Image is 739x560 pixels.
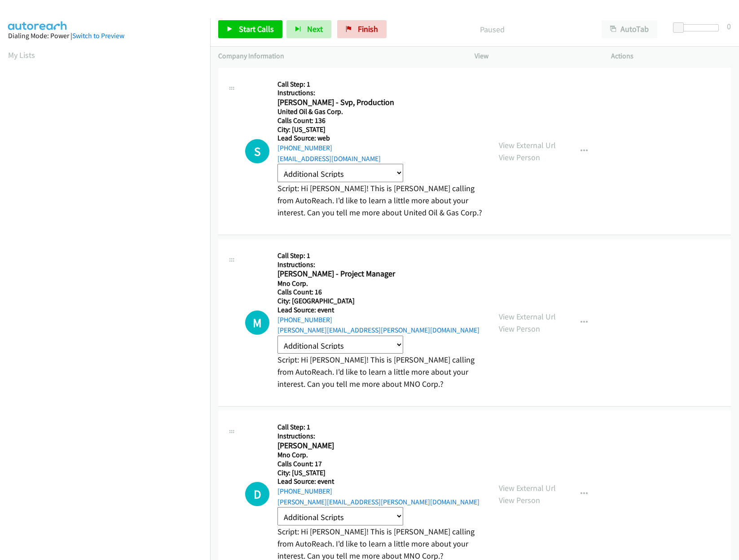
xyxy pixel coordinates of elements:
a: [PERSON_NAME][EMAIL_ADDRESS][PERSON_NAME][DOMAIN_NAME] [277,326,479,334]
div: Delay between calls (in seconds) [677,24,719,31]
p: Paused [399,23,585,35]
h5: Call Step: 1 [277,80,483,89]
p: Script: Hi [PERSON_NAME]! This is [PERSON_NAME] calling from AutoReach. I'd like to learn a littl... [277,354,483,390]
div: The call is yet to be attempted [245,311,269,335]
a: Finish [337,20,387,38]
div: 0 [727,20,731,32]
span: Start Calls [239,24,274,34]
h5: United Oil & Gas Corp. [277,107,483,116]
h5: Instructions: [277,432,483,441]
h2: [PERSON_NAME] [277,441,483,451]
h5: City: [US_STATE] [277,468,483,477]
a: [PERSON_NAME][EMAIL_ADDRESS][PERSON_NAME][DOMAIN_NAME] [277,498,479,506]
a: [PHONE_NUMBER] [277,144,332,152]
span: Finish [358,24,378,34]
a: [PHONE_NUMBER] [277,315,332,324]
a: Switch to Preview [72,31,124,40]
p: Actions [611,51,731,61]
h5: Calls Count: 16 [277,288,483,297]
h1: D [245,482,269,506]
h2: [PERSON_NAME] - Project Manager [277,269,483,279]
iframe: Dialpad [8,69,210,495]
p: Company Information [218,51,458,61]
h5: Lead Source: web [277,134,483,143]
div: The call is yet to be attempted [245,482,269,506]
h5: Lead Source: event [277,306,483,315]
a: My Lists [8,50,35,60]
a: View External Url [499,311,556,322]
h5: Calls Count: 17 [277,459,483,468]
p: Script: Hi [PERSON_NAME]! This is [PERSON_NAME] calling from AutoReach. I'd like to learn a littl... [277,182,483,219]
h5: Instructions: [277,88,483,97]
a: View Person [499,495,540,505]
a: View Person [499,324,540,334]
a: View Person [499,152,540,162]
h1: S [245,139,269,163]
h5: Mno Corp. [277,451,483,459]
a: View External Url [499,483,556,493]
h5: Lead Source: event [277,477,483,486]
h5: Calls Count: 136 [277,116,483,125]
h5: Mno Corp. [277,279,483,288]
a: Start Calls [218,20,282,38]
a: [PHONE_NUMBER] [277,487,332,495]
p: View [475,51,595,61]
h5: City: [GEOGRAPHIC_DATA] [277,297,483,306]
div: The call is yet to be attempted [245,139,269,163]
h5: City: [US_STATE] [277,125,483,134]
a: [EMAIL_ADDRESS][DOMAIN_NAME] [277,154,381,163]
span: Next [307,24,323,34]
div: Dialing Mode: Power | [8,31,202,41]
h1: M [245,311,269,335]
h5: Call Step: 1 [277,251,483,260]
button: AutoTab [602,20,657,38]
h5: Instructions: [277,260,483,269]
h5: Call Step: 1 [277,423,483,432]
a: View External Url [499,140,556,150]
h2: [PERSON_NAME] - Svp, Production [277,97,483,108]
button: Next [286,20,331,38]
